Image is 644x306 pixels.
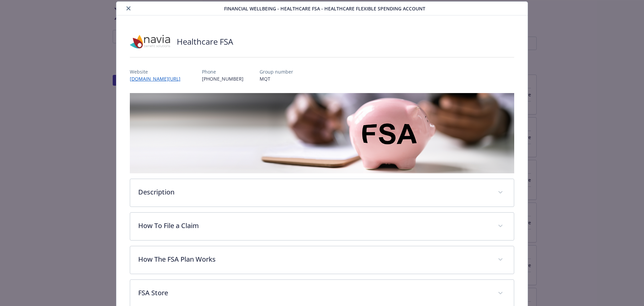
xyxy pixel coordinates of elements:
h2: Healthcare FSA [177,36,233,47]
p: How The FSA Plan Works [138,254,490,264]
a: [DOMAIN_NAME][URL] [130,76,186,82]
div: How To File a Claim [130,213,514,240]
div: Description [130,179,514,207]
p: FSA Store [138,288,490,298]
p: [PHONE_NUMBER] [202,75,244,82]
img: Navia Benefit Solutions [130,32,170,52]
span: Financial Wellbeing - Healthcare FSA - Healthcare Flexible Spending Account [224,5,425,12]
button: close [124,4,132,12]
img: banner [130,93,515,173]
p: How To File a Claim [138,221,490,231]
p: Group number [260,68,293,75]
p: Phone [202,68,244,75]
div: How The FSA Plan Works [130,246,514,274]
p: Website [130,68,186,75]
p: MQT [260,75,293,82]
p: Description [138,187,490,197]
